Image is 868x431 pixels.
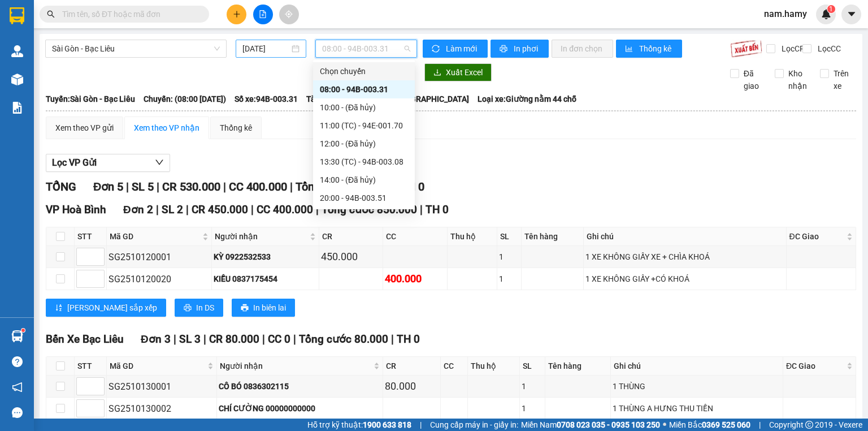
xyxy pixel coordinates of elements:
span: nam.hamy [755,7,816,21]
span: Đã giao [739,67,767,92]
span: CR 530.000 [162,180,220,193]
div: Xem theo VP nhận [134,122,199,134]
strong: 0708 023 035 - 0935 103 250 [557,420,660,429]
span: Số xe: 94B-003.31 [235,93,298,105]
span: Đơn 3 [141,333,171,346]
span: sort-ascending [55,304,63,313]
span: Miền Bắc [669,419,750,431]
span: search [47,10,55,18]
li: 0946 508 595 [5,39,215,53]
span: notification [12,382,23,393]
span: ĐC Giao [789,230,844,243]
span: SL 3 [179,333,201,346]
div: 1 THÙNG A HƯNG THU TIỀN [613,402,781,415]
b: Nhà Xe Hà My [65,7,150,21]
span: | [420,203,423,216]
span: | [186,203,189,216]
span: ⚪️ [663,423,666,427]
div: SG2510120001 [108,250,210,264]
span: TH 0 [426,203,449,216]
sup: 1 [21,329,25,332]
span: SL 5 [132,180,154,193]
button: downloadXuất Excel [424,63,492,81]
span: Thống kê [639,42,673,55]
img: 9k= [730,40,762,58]
div: SG2510120020 [108,272,210,286]
span: phone [65,41,74,50]
button: In đơn chọn [552,40,613,58]
button: sort-ascending[PERSON_NAME] sắp xếp [46,299,166,317]
div: 20:00 - 94B-003.51 [320,192,408,204]
span: Tài xế: [PERSON_NAME] [GEOGRAPHIC_DATA] [306,93,469,105]
button: Lọc VP Gửi [46,154,170,172]
th: SL [520,357,545,376]
span: | [223,180,226,193]
div: 10:00 - (Đã hủy) [320,101,408,114]
div: 13:30 (TC) - 94B-003.08 [320,156,408,168]
th: Tên hàng [545,357,611,376]
span: Đơn 5 [93,180,123,193]
span: | [203,333,206,346]
button: bar-chartThống kê [616,40,682,58]
span: Sài Gòn - Bạc Liêu [52,40,220,57]
span: Lọc CR [777,42,806,55]
span: caret-down [847,9,857,19]
td: SG2510130001 [107,376,217,398]
span: Chuyến: (08:00 [DATE]) [144,93,226,105]
span: In DS [196,301,214,314]
span: CC 0 [268,333,290,346]
span: Mã GD [110,360,205,372]
span: | [293,333,296,346]
span: [PERSON_NAME] sắp xếp [67,301,157,314]
th: CC [441,357,468,376]
span: printer [500,45,509,54]
li: 995 [PERSON_NAME] [5,25,215,39]
div: SG2510130001 [108,380,215,394]
b: GỬI : Bến Xe Bạc Liêu [5,71,157,89]
div: 80.000 [385,378,439,394]
span: sync [432,45,441,54]
th: CC [383,227,448,246]
span: | [173,333,176,346]
div: 1 XE KHÔNG GIẤY XE + CHÌA KHOÁ [585,251,784,263]
span: | [157,180,159,193]
div: 12:00 - (Đã hủy) [320,137,408,150]
button: file-add [253,5,273,24]
div: CÔ BÓ 0836302115 [219,380,381,393]
span: | [290,180,293,193]
div: Xem theo VP gửi [55,122,114,134]
span: In phơi [514,42,540,55]
img: solution-icon [11,102,23,114]
span: Làm mới [446,42,479,55]
span: 08:00 - 94B-003.31 [322,40,411,57]
input: Tìm tên, số ĐT hoặc mã đơn [62,8,196,20]
div: Thống kê [220,122,252,134]
button: plus [227,5,246,24]
span: down [155,158,164,167]
div: KIỀU 0837175454 [214,273,316,285]
span: Lọc CC [813,42,843,55]
button: printerIn phơi [491,40,549,58]
span: | [156,203,159,216]
span: TỔNG [46,180,76,193]
th: Thu hộ [468,357,520,376]
span: Xuất Excel [446,66,483,79]
span: In biên lai [253,301,286,314]
span: Tổng cước 930.000 [296,180,392,193]
div: 1 [499,251,519,263]
button: printerIn DS [175,299,223,317]
span: SL 2 [162,203,183,216]
strong: 1900 633 818 [363,420,411,429]
span: Tổng cước 850.000 [322,203,417,216]
span: Bến Xe Bạc Liêu [46,333,124,346]
b: Tuyến: Sài Gòn - Bạc Liêu [46,94,135,104]
span: | [391,333,394,346]
input: 13/10/2025 [242,42,289,55]
td: SG2510120020 [107,268,212,290]
span: Người nhận [220,360,371,372]
div: 450.000 [321,249,381,265]
span: ĐC Giao [786,360,844,372]
span: question-circle [12,356,23,367]
span: CC 400.000 [229,180,287,193]
span: | [126,180,129,193]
